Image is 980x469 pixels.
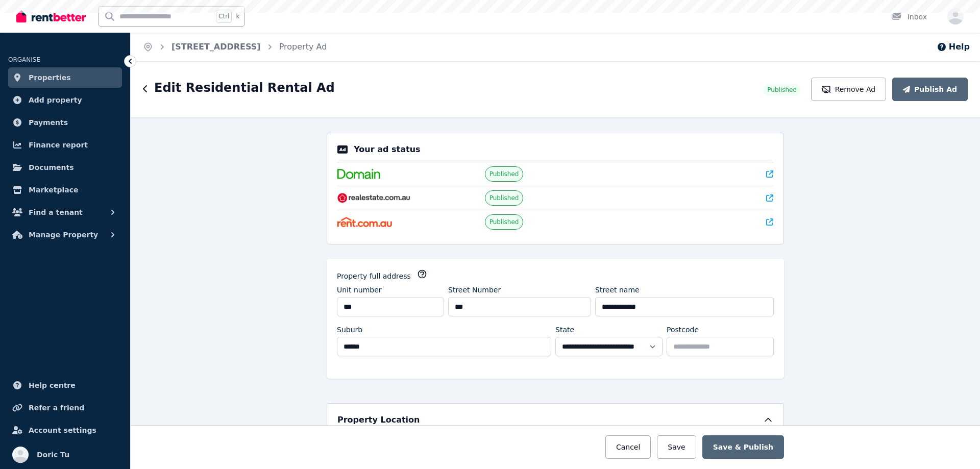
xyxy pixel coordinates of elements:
[354,143,420,156] p: Your ad status
[37,449,69,461] span: Doric Tu
[8,135,122,155] a: Finance report
[29,139,88,151] span: Finance report
[29,229,98,241] span: Manage Property
[29,402,84,414] span: Refer a friend
[8,180,122,200] a: Marketplace
[8,112,122,133] a: Payments
[171,42,261,52] a: [STREET_ADDRESS]
[448,285,501,295] label: Street Number
[8,398,122,418] a: Refer a friend
[29,184,78,196] span: Marketplace
[811,78,886,101] button: Remove Ad
[702,435,784,459] button: Save & Publish
[937,41,970,53] button: Help
[8,420,122,440] a: Account settings
[216,10,232,23] span: Ctrl
[337,325,362,335] label: Suburb
[337,217,392,227] img: Rent.com.au
[29,71,71,84] span: Properties
[605,435,651,459] button: Cancel
[337,414,420,426] h5: Property Location
[8,375,122,396] a: Help centre
[337,193,410,203] img: RealEstate.com.au
[892,78,968,101] button: Publish Ad
[667,325,699,335] label: Postcode
[29,424,96,436] span: Account settings
[236,12,239,20] span: k
[8,56,40,63] span: ORGANISE
[657,435,696,459] button: Save
[29,161,74,174] span: Documents
[337,285,382,295] label: Unit number
[555,325,574,335] label: State
[131,33,339,61] nav: Breadcrumb
[337,271,411,281] label: Property full address
[29,379,76,391] span: Help centre
[8,90,122,110] a: Add property
[595,285,640,295] label: Street name
[8,202,122,223] button: Find a tenant
[337,169,380,179] img: Domain.com.au
[489,194,519,202] span: Published
[8,67,122,88] a: Properties
[29,206,83,218] span: Find a tenant
[279,42,327,52] a: Property Ad
[8,225,122,245] button: Manage Property
[891,12,927,22] div: Inbox
[154,80,335,96] h1: Edit Residential Rental Ad
[29,116,68,129] span: Payments
[489,218,519,226] span: Published
[16,9,86,24] img: RentBetter
[29,94,82,106] span: Add property
[767,86,797,94] span: Published
[489,170,519,178] span: Published
[8,157,122,178] a: Documents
